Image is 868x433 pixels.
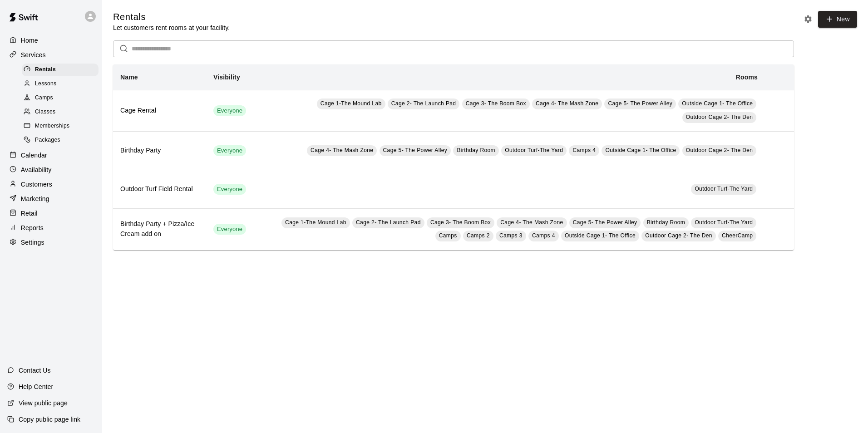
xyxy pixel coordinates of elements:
span: Outside Cage 1- The Office [682,100,753,107]
p: Reports [21,223,44,232]
span: Cage 1-The Mound Lab [285,219,346,226]
div: This service is visible to all of your customers [213,184,246,195]
a: Camps [22,91,102,105]
div: Memberships [22,120,99,133]
span: Outdoor Turf-The Yard [695,219,753,226]
p: Availability [21,165,52,174]
p: Marketing [21,194,49,203]
div: Packages [22,134,99,147]
span: Cage 3- The Boom Box [466,100,526,107]
span: Camps 2 [467,232,490,239]
h6: Outdoor Turf Field Rental [120,184,199,194]
p: Let customers rent rooms at your facility. [113,23,230,32]
span: Cage 2- The Launch Pad [391,100,456,107]
h6: Birthday Party [120,146,199,156]
a: Retail [7,207,95,220]
span: Outdoor Cage 2- The Den [645,232,712,239]
span: Camps [35,93,53,103]
span: Everyone [213,107,246,115]
a: New [818,11,857,28]
span: Camps 4 [532,232,555,239]
div: This service is visible to all of your customers [213,145,246,156]
a: Settings [7,236,95,249]
span: Camps 3 [499,232,523,239]
b: Name [120,74,138,81]
span: Everyone [213,225,246,234]
span: Cage 5- The Power Alley [573,219,637,226]
span: Everyone [213,147,246,155]
b: Rooms [736,74,758,81]
div: Camps [22,92,99,104]
a: Home [7,34,95,47]
h6: Birthday Party + Pizza/Ice Cream add on [120,219,199,239]
p: Customers [21,180,52,189]
span: Packages [35,136,60,145]
b: Visibility [213,74,240,81]
span: Outside Cage 1- The Office [605,147,676,153]
span: Cage 5- The Power Alley [383,147,448,153]
a: Reports [7,221,95,235]
span: Rentals [35,65,56,74]
div: Rentals [22,64,99,76]
span: Classes [35,108,55,117]
p: Home [21,36,38,45]
span: Camps 4 [572,147,596,153]
span: Cage 4- The Mash Zone [500,219,563,226]
span: Cage 5- The Power Alley [608,100,672,107]
span: Cage 4- The Mash Zone [536,100,598,107]
span: Cage 4- The Mash Zone [311,147,373,153]
h5: Rentals [113,11,230,23]
div: This service is visible to all of your customers [213,224,246,235]
span: Memberships [35,122,69,131]
a: Marketing [7,192,95,206]
span: Outside Cage 1- The Office [565,232,636,239]
div: This service is visible to all of your customers [213,105,246,116]
span: Cage 1-The Mound Lab [321,100,382,107]
span: Birthday Room [647,219,686,226]
button: Rental settings [801,12,815,26]
span: Outdoor Turf-The Yard [695,186,753,192]
p: View public page [19,399,68,408]
p: Calendar [21,151,47,160]
a: Memberships [22,119,102,133]
span: Lessons [35,79,57,89]
p: Copy public page link [19,415,80,424]
a: Packages [22,133,102,148]
span: Outdoor Turf-The Yard [505,147,563,153]
span: Cage 2- The Launch Pad [356,219,421,226]
p: Contact Us [19,366,51,375]
span: Outdoor Cage 2- The Den [686,114,753,120]
div: Classes [22,106,99,118]
a: Calendar [7,148,95,162]
table: simple table [113,64,794,250]
p: Retail [21,209,38,218]
span: Everyone [213,185,246,194]
a: Availability [7,163,95,177]
span: Outdoor Cage 2- The Den [686,147,753,153]
a: Rentals [22,63,102,77]
div: Lessons [22,78,99,90]
span: Camps [439,232,457,239]
p: Settings [21,238,44,247]
p: Services [21,50,46,59]
p: Help Center [19,382,53,391]
span: CheerCamp [722,232,753,239]
h6: Cage Rental [120,106,199,116]
span: Cage 3- The Boom Box [430,219,491,226]
a: Customers [7,177,95,191]
a: Classes [22,105,102,119]
a: Services [7,48,95,62]
span: Birthday Room [457,147,495,153]
a: Lessons [22,77,102,91]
